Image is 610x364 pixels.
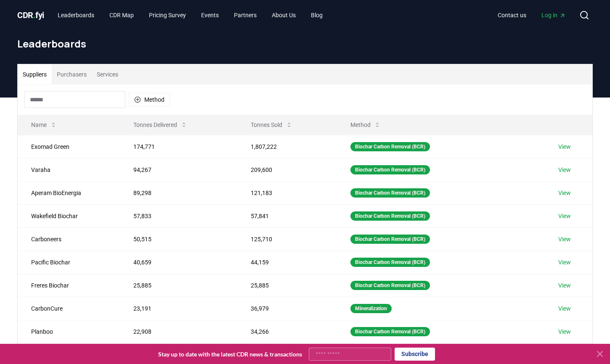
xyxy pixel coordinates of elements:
button: Name [24,116,64,133]
td: Varaha [18,158,120,181]
span: . [33,10,36,20]
td: 44,159 [237,251,337,274]
td: 121,183 [237,181,337,204]
h1: Leaderboards [17,37,593,50]
td: 25,885 [237,274,337,297]
button: Services [92,64,123,84]
td: Wakefield Biochar [18,204,120,227]
td: 23,191 [120,297,237,320]
td: Planboo [18,320,120,343]
a: View [558,258,571,266]
td: CarbonCure [18,297,120,320]
td: 125,710 [237,227,337,251]
span: Log in [541,11,566,19]
nav: Main [51,8,329,23]
td: Pacific Biochar [18,251,120,274]
button: Method [129,93,170,106]
td: 1,807,222 [237,135,337,158]
td: 57,833 [120,204,237,227]
td: 40,659 [120,251,237,274]
a: CDR.fyi [17,9,44,21]
td: Freres Biochar [18,274,120,297]
td: 22,908 [120,320,237,343]
td: 94,267 [120,158,237,181]
div: Biochar Carbon Removal (BCR) [350,188,430,198]
td: Aperam BioEnergia [18,181,120,204]
a: Contact us [491,8,533,23]
td: 174,771 [120,135,237,158]
a: About Us [265,8,302,23]
div: Biochar Carbon Removal (BCR) [350,327,430,336]
div: Biochar Carbon Removal (BCR) [350,258,430,267]
a: Blog [304,8,329,23]
td: Carboneers [18,227,120,251]
a: View [558,281,571,290]
a: View [558,235,571,243]
a: Pricing Survey [142,8,193,23]
button: Purchasers [52,64,92,84]
a: View [558,189,571,197]
a: View [558,166,571,174]
a: Leaderboards [51,8,101,23]
a: Log in [535,8,573,23]
button: Suppliers [18,64,52,84]
td: 209,600 [237,158,337,181]
a: View [558,327,571,336]
a: View [558,304,571,313]
div: Biochar Carbon Removal (BCR) [350,281,430,290]
td: 36,979 [237,297,337,320]
div: Biochar Carbon Removal (BCR) [350,235,430,244]
td: 57,841 [237,204,337,227]
button: Tonnes Delivered [127,116,194,133]
div: Biochar Carbon Removal (BCR) [350,165,430,174]
a: View [558,142,571,151]
a: Events [194,8,225,23]
a: CDR Map [103,8,141,23]
a: Partners [227,8,263,23]
div: Mineralization [350,304,392,313]
div: Biochar Carbon Removal (BCR) [350,142,430,151]
td: Exomad Green [18,135,120,158]
td: 34,266 [237,320,337,343]
nav: Main [491,8,573,23]
td: 25,885 [120,274,237,297]
div: Biochar Carbon Removal (BCR) [350,211,430,221]
button: Tonnes Sold [244,116,299,133]
span: CDR fyi [17,10,44,20]
button: Method [344,116,387,133]
a: View [558,212,571,220]
td: 89,298 [120,181,237,204]
td: 50,515 [120,227,237,251]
